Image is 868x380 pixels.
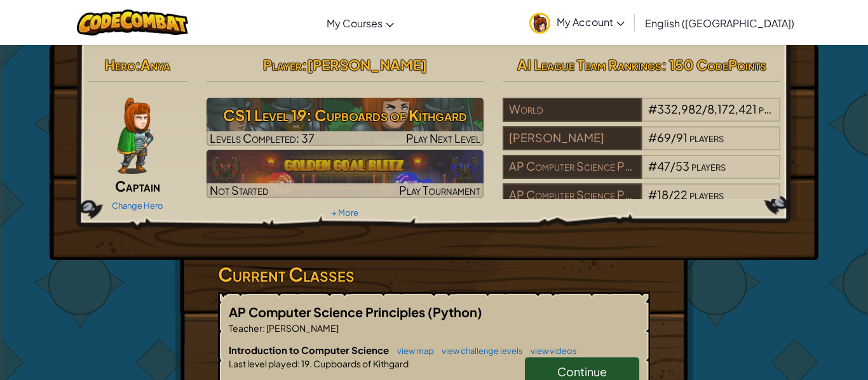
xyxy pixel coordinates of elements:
a: AP Computer Science Principles#18/22players [503,195,780,210]
span: 53 [675,159,689,173]
span: My Account [557,15,625,29]
span: Play Tournament [399,183,480,197]
img: captain-pose.png [117,98,153,174]
span: Continue [557,364,607,379]
span: English ([GEOGRAPHIC_DATA]) [645,16,794,30]
a: Play Next Level [207,98,484,146]
span: Introduction to Computer Science [229,344,391,356]
span: players [689,187,724,202]
a: view videos [524,346,577,356]
span: Hero [105,56,135,74]
span: : [302,56,307,74]
span: [PERSON_NAME] [265,322,339,334]
span: AI League Team Rankings [517,56,661,74]
span: 8,172,421 [707,102,757,116]
span: # [648,130,657,145]
h3: CS1 Level 19: Cupboards of Kithgard [207,101,484,129]
span: # [648,102,657,116]
a: view challenge levels [435,346,523,356]
span: / [702,102,707,116]
span: # [648,187,657,202]
span: / [670,159,675,173]
span: (Python) [428,304,482,320]
span: players [691,159,726,173]
span: 22 [674,187,688,202]
span: [PERSON_NAME] [307,56,427,74]
a: AP Computer Science Principles#47/53players [503,167,780,181]
span: Levels Completed: 37 [210,131,315,145]
a: My Courses [320,6,400,40]
a: Not StartedPlay Tournament [207,150,484,198]
span: AP Computer Science Principles [229,304,428,320]
span: / [668,187,674,202]
span: : 150 CodePoints [661,56,766,74]
a: My Account [523,3,631,43]
div: AP Computer Science Principles [503,155,641,179]
div: World [503,98,641,122]
span: : [297,358,300,369]
img: CS1 Level 19: Cupboards of Kithgard [207,98,484,146]
span: 47 [657,159,670,173]
img: avatar [529,13,550,34]
span: Anya [140,56,170,74]
span: / [671,130,676,145]
h3: Current Classes [218,260,650,289]
a: + More [332,207,358,218]
div: [PERSON_NAME] [503,126,641,150]
img: CodeCombat logo [77,10,188,36]
img: Golden Goal [207,150,484,198]
span: My Courses [327,16,383,30]
span: players [689,130,724,145]
span: Captain [115,177,160,195]
span: 69 [657,130,671,145]
span: Player [263,56,302,74]
a: view map [391,346,434,356]
span: Cupboards of Kithgard [312,358,409,369]
a: [PERSON_NAME]#69/91players [503,138,780,153]
span: players [759,102,793,116]
span: Not Started [210,183,269,197]
span: : [262,322,265,334]
span: Teacher [229,322,262,334]
a: Change Hero [112,200,163,211]
span: 19. [300,358,312,369]
a: World#332,982/8,172,421players [503,110,780,124]
span: Last level played [229,358,297,369]
span: # [648,159,657,173]
span: 91 [676,130,688,145]
span: Play Next Level [406,131,480,145]
a: English ([GEOGRAPHIC_DATA]) [639,6,801,40]
div: AP Computer Science Principles [503,183,641,207]
span: : [135,56,140,74]
span: 332,982 [657,102,702,116]
span: 18 [657,187,668,202]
